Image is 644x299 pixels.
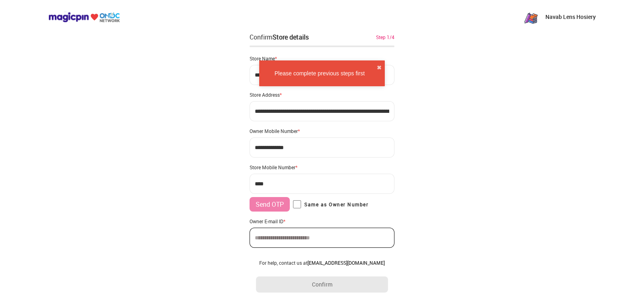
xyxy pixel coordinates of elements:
[48,12,120,23] img: ondc-logo-new-small.8a59708e.svg
[523,9,539,25] img: zN8eeJ7_1yFC7u6ROh_yaNnuSMByXp4ytvKet0ObAKR-3G77a2RQhNqTzPi8_o_OMQ7Yu_PgX43RpeKyGayj_rdr-Pw
[293,200,368,208] label: Same as Owner Number
[308,260,385,266] a: [EMAIL_ADDRESS][DOMAIN_NAME]
[256,276,388,293] button: Confirm
[293,200,301,208] input: Same as Owner Number
[250,197,290,212] button: Send OTP
[250,218,394,224] div: Owner E-mail ID
[262,69,377,77] div: Please complete previous steps first
[250,55,394,62] div: Store Name
[272,33,309,42] div: Store details
[376,33,394,41] div: Step 1/4
[250,128,394,134] div: Owner Mobile Number
[250,164,394,170] div: Store Mobile Number
[256,260,388,266] div: For help, contact us at
[377,64,382,72] button: close
[250,32,309,42] div: Confirm
[250,91,394,98] div: Store Address
[545,13,596,21] p: Navab Lens Hosiery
